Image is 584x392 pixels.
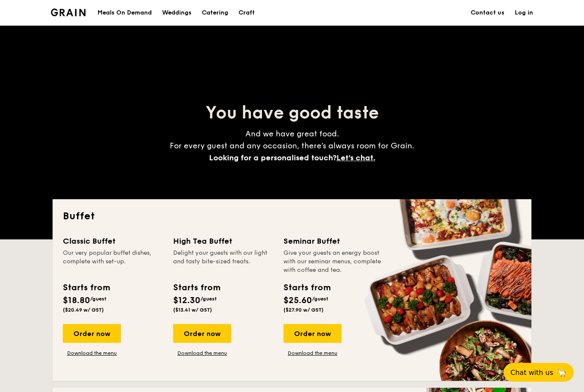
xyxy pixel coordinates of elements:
div: High Tea Buffet [173,235,273,247]
span: $25.60 [283,295,312,306]
div: Starts from [283,281,330,294]
button: Chat with us🦙 [504,363,574,382]
span: Looking for a personalised touch? [209,153,336,162]
span: /guest [90,296,106,302]
span: ($13.41 w/ GST) [173,307,212,313]
span: $12.30 [173,295,201,306]
div: Give your guests an energy boost with our seminar menus, complete with coffee and tea. [283,249,383,274]
div: Classic Buffet [63,235,163,247]
a: Download the menu [283,350,342,357]
div: Order now [173,324,231,343]
span: ($20.49 w/ GST) [63,307,104,313]
span: $18.80 [63,295,90,306]
span: /guest [201,296,217,302]
span: /guest [312,296,328,302]
div: Delight your guests with our light and tasty bite-sized treats. [173,249,273,274]
span: ($27.90 w/ GST) [283,307,324,313]
img: Grain [51,9,86,16]
div: Our very popular buffet dishes, complete with set-up. [63,249,163,274]
a: Download the menu [63,350,121,357]
div: Starts from [173,281,220,294]
div: Starts from [63,281,109,294]
span: And we have great food. For every guest and any occasion, there’s always room for Grain. [170,129,414,162]
a: Logotype [51,9,86,16]
h2: Buffet [63,209,521,223]
span: You have good taste [206,103,379,123]
div: Order now [63,324,121,343]
div: Order now [283,324,342,343]
span: 🦙 [557,368,567,377]
span: Let's chat. [336,153,375,162]
span: Chat with us [510,368,553,377]
a: Download the menu [173,350,231,357]
div: Seminar Buffet [283,235,383,247]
